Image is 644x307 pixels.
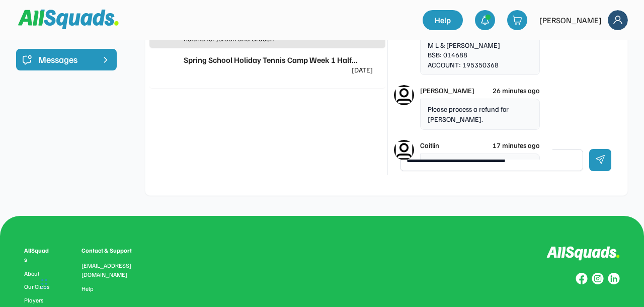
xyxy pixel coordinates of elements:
[493,85,540,96] div: 26 minutes ago
[546,246,620,261] img: Logo%20inverted.svg
[184,54,373,66] div: Spring School Holiday Tennis Camp Week 1 Half...
[352,66,373,73] div: [DATE]
[592,273,604,285] img: Group%20copy%207.svg
[423,10,463,30] a: Help
[82,285,94,292] a: Help
[608,273,620,285] img: Group%20copy%206.svg
[493,140,540,150] div: 17 minutes ago
[18,10,119,29] img: Squad%20Logo.svg
[394,140,414,160] img: Icon%20%282%29.svg
[24,246,51,264] div: AllSquads
[101,55,111,65] img: chevron-right%20copy%203.svg
[608,10,628,30] img: Frame%2018.svg
[420,85,474,96] div: [PERSON_NAME]
[22,55,32,65] img: Icon%20%2821%29.svg
[420,99,540,129] div: Please process a refund for [PERSON_NAME].
[539,14,602,26] div: [PERSON_NAME]
[394,85,414,105] img: Icon%20%282%29.svg
[82,246,144,255] div: Contact & Support
[420,153,540,194] div: Can I have a refund for [DEMOGRAPHIC_DATA] Timu - bsb 633 000 and account 204988133
[82,261,144,279] div: [EMAIL_ADDRESS][DOMAIN_NAME]
[420,140,439,150] div: Caitlin
[576,273,588,285] img: Group%20copy%208.svg
[38,53,95,66] div: Messages
[155,58,178,80] img: yH5BAEAAAAALAAAAAABAAEAAAIBRAA7
[512,15,522,25] img: shopping-cart-01%20%281%29.svg
[480,15,490,25] img: bell-03%20%281%29.svg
